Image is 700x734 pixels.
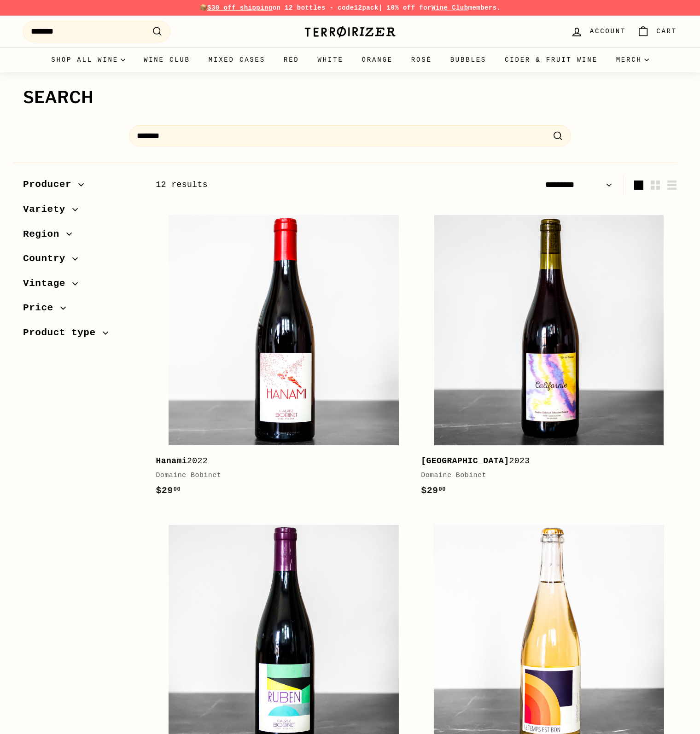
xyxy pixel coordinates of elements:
div: 2023 [421,454,668,468]
a: Cider & Fruit Wine [496,47,607,72]
span: Vintage [23,276,72,291]
div: Primary [5,47,695,72]
b: [GEOGRAPHIC_DATA] [421,456,509,466]
summary: Shop all wine [42,47,134,72]
sup: 00 [439,486,446,493]
span: Region [23,227,66,242]
a: Cart [631,18,682,45]
strong: 12pack [354,4,379,12]
span: Producer [23,177,78,192]
a: [GEOGRAPHIC_DATA]2023Domaine Bobinet [421,202,677,507]
h1: Search [23,88,677,107]
span: Country [23,251,72,267]
button: Region [23,224,141,249]
span: Cart [656,26,677,36]
a: Rosé [402,47,441,72]
span: $29 [156,485,181,496]
a: Bubbles [441,47,496,72]
summary: Merch [607,47,658,72]
button: Price [23,298,141,323]
span: Product type [23,325,103,341]
sup: 00 [174,486,181,493]
span: Account [590,26,626,36]
span: $29 [421,485,446,496]
div: Domaine Bobinet [156,470,402,481]
button: Variety [23,199,141,224]
a: Red [274,47,309,72]
a: Wine Club [432,4,468,12]
div: 2022 [156,454,402,468]
b: Hanami [156,456,187,466]
button: Producer [23,175,141,199]
span: Variety [23,202,72,217]
button: Country [23,249,141,274]
span: $30 off shipping [207,4,273,12]
div: 12 results [156,178,416,192]
div: Domaine Bobinet [421,470,668,481]
a: Hanami2022Domaine Bobinet [156,202,412,507]
span: Price [23,300,60,316]
a: Orange [353,47,402,72]
a: Wine Club [134,47,199,72]
a: Account [565,18,631,45]
button: Vintage [23,274,141,298]
a: White [309,47,353,72]
a: Mixed Cases [199,47,274,72]
p: 📦 on 12 bottles - code | 10% off for members. [23,3,677,13]
button: Product type [23,323,141,348]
